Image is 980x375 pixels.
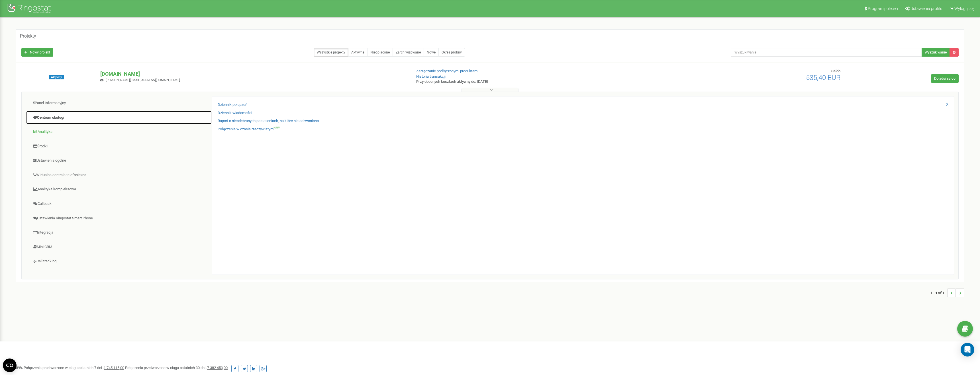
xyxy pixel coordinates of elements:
[831,69,840,73] span: Saldo
[806,74,840,82] span: 535,40 EUR
[731,48,922,57] input: Wyszukiwanie
[218,102,247,108] a: Dziennik połączeń
[106,78,180,82] span: [PERSON_NAME][EMAIL_ADDRESS][DOMAIN_NAME]
[910,6,942,11] span: Ustawienia profilu
[416,74,446,79] a: Historia transakcji
[931,74,959,83] a: Doładuj saldo
[26,168,212,182] a: Wirtualna centrala telefoniczna
[26,111,212,125] a: Centrum obsługi
[26,226,212,240] a: Integracja
[424,48,439,57] a: Nowe
[868,6,898,11] span: Program poleceń
[930,289,947,297] span: 1 - 1 of 1
[26,96,212,110] a: Panel Informacyjny
[26,240,212,254] a: Mini CRM
[367,48,393,57] a: Nieopłacone
[930,283,964,303] nav: ...
[26,139,212,153] a: Środki
[946,102,948,107] a: X
[100,70,407,78] p: [DOMAIN_NAME]
[954,6,974,11] span: Wyloguj się
[218,127,280,132] a: Połączenia w czasie rzeczywistymNEW
[218,110,252,116] a: Dziennik wiadomości
[26,125,212,139] a: Analityka
[922,48,950,57] button: Wyszukiwanie
[3,358,17,372] button: Open CMP widget
[21,48,53,57] a: Nowy projekt
[49,75,64,79] span: Aktywny
[26,211,212,225] a: Ustawienia Ringostat Smart Phone
[438,48,465,57] a: Okres próbny
[416,79,644,85] p: Przy obecnych kosztach aktywny do: [DATE]
[273,126,280,129] sup: NEW
[393,48,424,57] a: Zarchiwizowane
[26,254,212,268] a: Call tracking
[26,197,212,211] a: Callback
[348,48,367,57] a: Aktywne
[20,34,36,39] h5: Projekty
[26,154,212,168] a: Ustawienia ogólne
[961,343,974,357] div: Open Intercom Messenger
[314,48,348,57] a: Wszystkie projekty
[218,118,319,124] a: Raport o nieodebranych połączeniach, na które nie odzwoniono
[416,69,478,73] a: Zarządzanie podłączonymi produktami
[26,182,212,196] a: Analityka kompleksowa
